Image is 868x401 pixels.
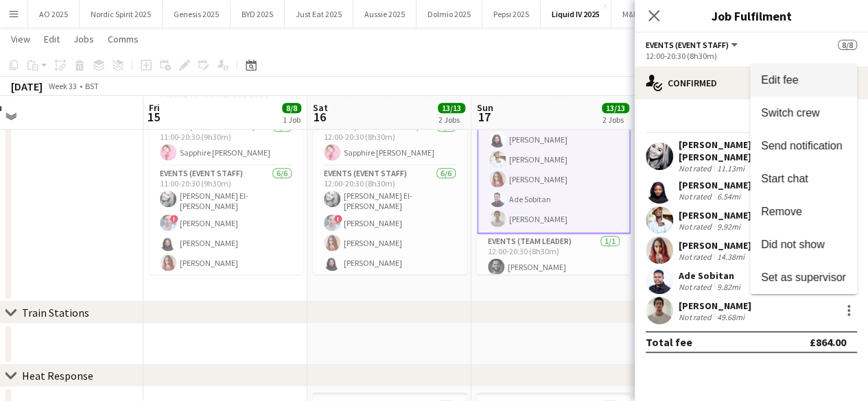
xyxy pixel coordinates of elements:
[761,271,846,283] span: Set as supervisor
[761,239,825,250] span: Did not show
[750,261,857,294] button: Set as supervisor
[750,64,857,97] button: Edit fee
[750,130,857,162] button: Send notification
[750,195,857,228] button: Remove
[761,140,842,151] span: Send notification
[750,228,857,261] button: Did not show
[761,206,802,217] span: Remove
[761,74,798,86] span: Edit fee
[761,107,819,119] span: Switch crew
[761,173,808,184] span: Start chat
[750,162,857,195] button: Start chat
[750,97,857,130] button: Switch crew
